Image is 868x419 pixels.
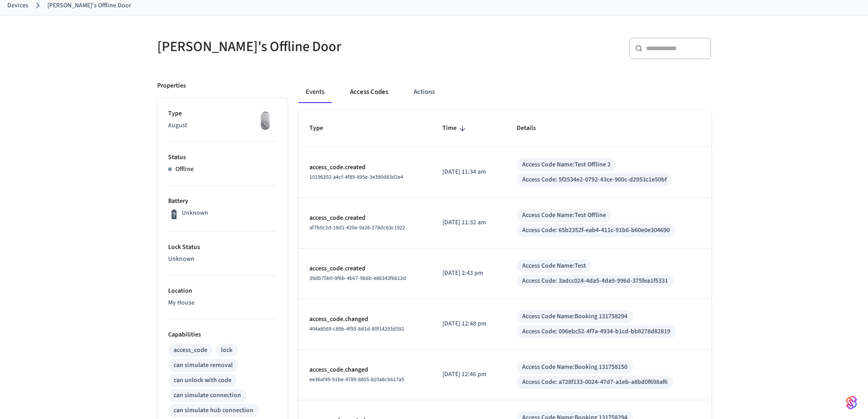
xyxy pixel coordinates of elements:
[522,160,611,170] div: Access Code Name: Test Offline 2
[157,81,186,91] p: Properties
[517,121,548,135] span: Details
[7,1,28,10] a: Devices
[174,361,233,370] div: can simulate removal
[522,327,670,336] div: Access Code: 096ebc52-4f7a-4934-b1cd-bb8278d82819
[298,81,332,103] button: Events
[309,264,421,274] p: access_code.created
[221,346,232,355] div: lock
[442,370,495,379] p: [DATE] 12:46 pm
[309,325,404,333] span: 404a8569-c89b-4f93-8d1d-80f14203d592
[522,175,667,185] div: Access Code: 5f2534e2-0792-43ce-900c-d2953c1e50bf
[522,211,606,220] div: Access Code Name: Test Offline
[442,319,495,329] p: [DATE] 12:48 pm
[406,81,442,103] button: Actions
[168,330,277,340] p: Capabilities
[174,376,231,385] div: can unlock with code
[309,274,406,282] span: 39db75b0-9f6b-4b67-9b6b-e86343f6612d
[168,286,277,296] p: Location
[522,362,627,372] div: Access Code Name: Booking 131758150
[442,269,495,278] p: [DATE] 2:43 pm
[182,208,208,218] p: Unknown
[309,315,421,324] p: access_code.changed
[442,218,495,228] p: [DATE] 11:32 am
[168,153,277,162] p: Status
[168,197,277,206] p: Battery
[522,226,670,235] div: Access Code: 65b2352f-eab4-411c-91b6-b60e0e304690
[309,224,405,232] span: af7b0c2d-18d1-420e-9a26-278dc63c1922
[309,376,404,383] span: ee36af49-91be-4789-8855-810a8cb617a5
[174,346,207,355] div: access_code
[157,37,429,56] h5: [PERSON_NAME]'s Offline Door
[298,81,711,103] div: ant example
[309,121,335,135] span: Type
[175,165,194,174] p: Offline
[522,312,627,321] div: Access Code Name: Booking 131758294
[168,243,277,252] p: Lock Status
[168,254,277,264] p: Unknown
[846,395,857,410] img: SeamLogoGradient.69752ec5.svg
[309,163,421,172] p: access_code.created
[168,109,277,119] p: Type
[309,365,421,375] p: access_code.changed
[168,121,277,130] p: August
[442,121,468,135] span: Time
[309,173,403,181] span: 10196202-a4cf-4f89-895e-3e390d83d2e4
[442,167,495,177] p: [DATE] 11:34 am
[522,378,668,387] div: Access Code: a728f133-0024-47d7-a1eb-a8bd0f698af6
[522,276,668,286] div: Access Code: 3adcc024-4da5-4da9-996d-375fea1f5331
[309,213,421,223] p: access_code.created
[522,261,586,271] div: Access Code Name: Test
[343,81,395,103] button: Access Codes
[168,298,277,308] p: My House
[174,406,253,415] div: can simulate hub connection
[47,1,131,10] a: [PERSON_NAME]'s Offline Door
[174,391,241,400] div: can simulate connection
[254,109,277,132] img: August Wifi Smart Lock 3rd Gen, Silver, Front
